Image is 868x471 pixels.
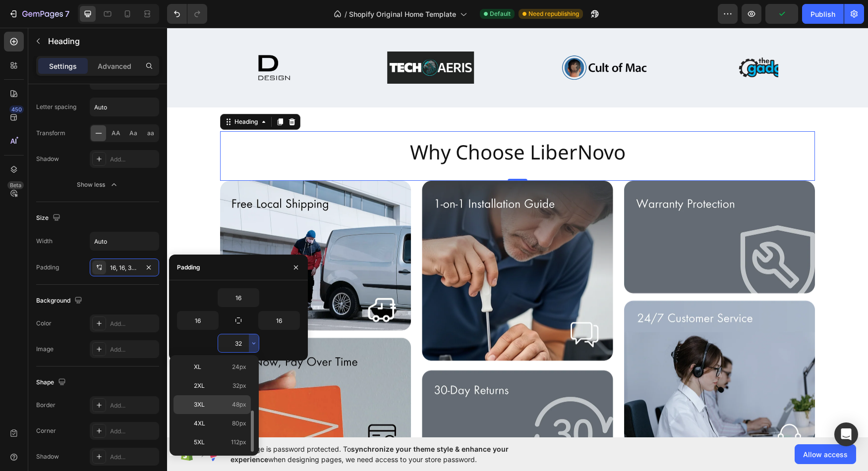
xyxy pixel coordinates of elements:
[803,449,848,460] span: Allow access
[231,438,246,447] span: 112px
[177,312,218,329] input: Auto
[36,237,53,246] div: Width
[218,289,259,307] input: Auto
[112,129,120,138] span: AA
[36,345,54,354] div: Image
[36,401,56,410] div: Border
[7,181,24,189] div: Beta
[48,35,155,47] p: Heading
[110,319,157,328] div: Add...
[235,104,466,153] h2: Why Choose LiberNovo
[36,129,65,138] div: Transform
[65,8,69,20] p: 7
[232,363,246,371] span: 24px
[110,453,157,462] div: Add...
[90,232,159,250] input: Auto
[36,155,59,163] div: Shadow
[490,9,511,18] span: Default
[36,263,59,272] div: Padding
[218,334,259,352] input: Auto
[167,4,207,24] div: Undo/Redo
[345,9,347,19] span: /
[231,445,509,464] span: synchronize your theme style & enhance your experience
[36,376,68,389] div: Shape
[90,98,159,116] input: Auto
[528,9,579,18] span: Need republishing
[795,444,856,464] button: Allow access
[4,4,74,24] button: 7
[36,103,76,111] div: Letter spacing
[110,401,157,410] div: Add...
[194,381,205,390] span: 2XL
[167,28,868,437] iframe: Design area
[177,263,200,272] div: Padding
[36,176,159,194] button: Show less
[110,345,157,354] div: Add...
[232,419,246,428] span: 80px
[110,263,139,272] div: 16, 16, 32, 16
[802,4,844,24] button: Publish
[36,294,84,308] div: Background
[36,319,52,328] div: Color
[147,129,154,138] span: aa
[36,211,62,225] div: Size
[36,452,59,461] div: Shadow
[232,400,246,409] span: 48px
[232,381,246,390] span: 32px
[9,105,24,113] div: 450
[77,180,119,190] div: Show less
[49,61,77,71] p: Settings
[259,312,299,329] input: Auto
[231,444,547,465] span: Your page is password protected. To when designing pages, we need access to your store password.
[65,90,93,99] div: Heading
[36,426,56,435] div: Corner
[194,419,205,428] span: 4XL
[194,438,205,447] span: 5XL
[194,400,205,409] span: 3XL
[98,61,131,71] p: Advanced
[349,9,456,19] span: Shopify Original Home Template
[194,363,201,371] span: XL
[110,155,157,164] div: Add...
[810,9,835,19] div: Publish
[129,129,137,138] span: Aa
[110,427,157,436] div: Add...
[834,422,858,446] div: Open Intercom Messenger
[53,153,648,432] img: why_us_pc_2400x_5a26f34e-c2d9-4c05-b985-98d54059cb73.webp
